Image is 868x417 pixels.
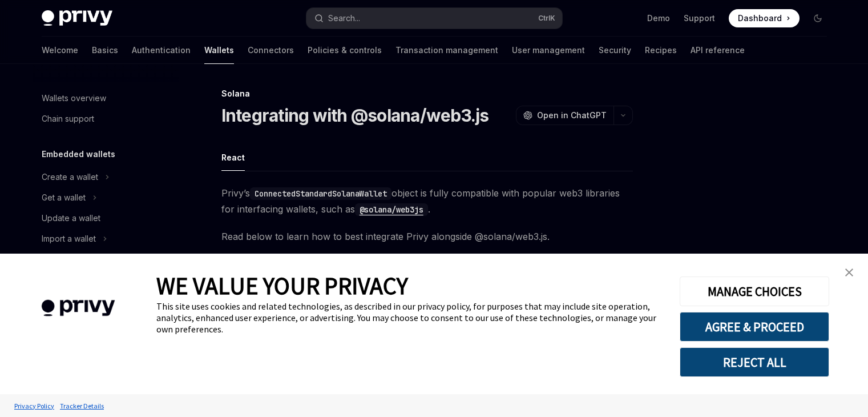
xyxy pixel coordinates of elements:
h1: Integrating with @solana/web3.js [221,105,489,126]
div: Create a wallet [42,170,98,184]
a: Recipes [645,37,677,64]
a: Policies & controls [308,37,382,64]
a: Dashboard [729,9,800,27]
div: Search... [328,11,360,25]
span: Privy’s object is fully compatible with popular web3 libraries for interfacing wallets, such as . [221,185,633,217]
code: ConnectedStandardSolanaWallet [250,187,391,200]
div: Export a wallet [42,252,97,266]
a: Support [684,13,715,24]
div: Solana [221,88,633,99]
a: Basics [92,37,118,64]
span: Dashboard [738,13,782,24]
div: Chain support [42,112,94,126]
a: Welcome [42,37,78,64]
a: Tracker Details [57,396,107,416]
a: Wallets [204,37,234,64]
a: Update a wallet [33,208,179,228]
img: dark logo [42,10,112,26]
button: MANAGE CHOICES [680,276,829,306]
a: API reference [691,37,745,64]
img: close banner [845,268,853,276]
a: Privacy Policy [11,396,57,416]
div: Update a wallet [42,211,100,225]
a: Export a wallet [33,249,179,270]
div: Wallets overview [42,91,106,105]
a: close banner [838,261,861,284]
a: Connectors [248,37,294,64]
a: User management [512,37,585,64]
span: Ctrl K [538,14,555,23]
a: Wallets overview [33,88,179,109]
span: Read below to learn how to best integrate Privy alongside @solana/web3.js. [221,228,633,244]
div: This site uses cookies and related technologies, as described in our privacy policy, for purposes... [156,300,663,335]
a: Transaction management [395,37,498,64]
button: Open in ChatGPT [516,106,613,125]
a: Security [599,37,631,64]
button: React [221,144,245,171]
button: REJECT ALL [680,347,829,377]
div: Get a wallet [42,191,86,205]
button: Toggle dark mode [809,9,827,27]
a: Authentication [132,37,191,64]
span: Open in ChatGPT [537,110,607,121]
button: AGREE & PROCEED [680,312,829,342]
a: Demo [647,13,670,24]
a: Chain support [33,109,179,129]
div: Import a wallet [42,232,96,246]
span: WE VALUE YOUR PRIVACY [156,271,408,300]
img: company logo [17,283,139,333]
a: @solana/web3js [355,203,428,215]
button: Search...CtrlK [306,8,562,29]
code: @solana/web3js [355,203,428,216]
h5: Embedded wallets [42,147,115,161]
